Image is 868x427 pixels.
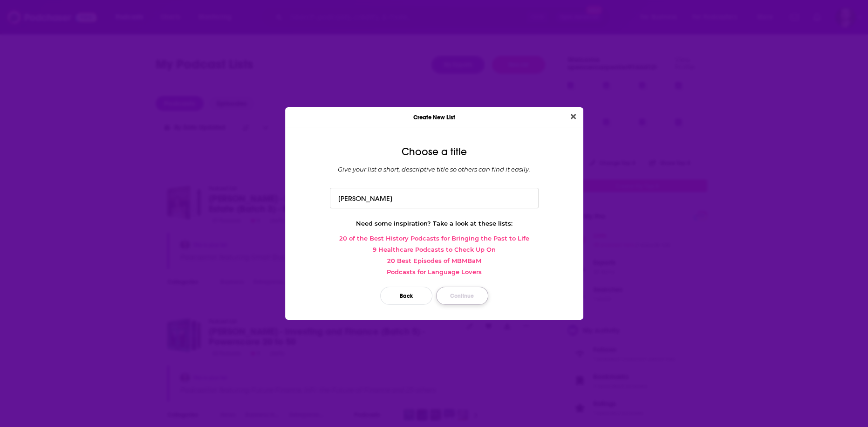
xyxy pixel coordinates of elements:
div: Create New List [285,107,583,127]
a: 20 of the Best History Podcasts for Bringing the Past to Life [293,234,576,242]
div: Give your list a short, descriptive title so others can find it easily. [293,165,576,173]
div: Need some inspiration? Take a look at these lists: [293,220,576,227]
a: 9 Healthcare Podcasts to Check Up On [293,246,576,253]
button: Continue [436,287,488,305]
button: Back [380,287,432,305]
button: Close [567,111,580,123]
input: Top True Crime podcasts of 2020... [330,188,539,208]
a: Podcasts for Language Lovers [293,268,576,275]
div: Choose a title [293,146,576,158]
a: 20 Best Episodes of MBMBaM [293,257,576,264]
